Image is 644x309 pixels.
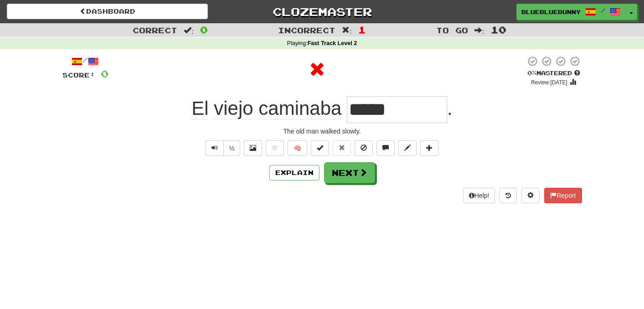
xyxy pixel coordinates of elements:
[324,162,375,183] button: Next
[601,7,605,14] span: /
[491,24,506,35] span: 10
[311,140,329,156] button: Set this sentence to 100% Mastered (alt+m)
[527,69,536,77] span: 0 %
[133,26,177,35] span: Correct
[258,98,341,119] span: caminaba
[376,140,395,156] button: Discuss sentence (alt+u)
[223,140,241,156] button: ½
[544,188,582,203] button: Report
[269,165,319,180] button: Explain
[358,24,366,35] span: 1
[288,140,307,156] button: 🧠
[266,140,284,156] button: Favorite sentence (alt+f)
[101,68,108,79] span: 0
[398,140,417,156] button: Edit sentence (alt+d)
[200,24,208,35] span: 0
[436,26,468,35] span: To go
[62,127,582,136] div: The old man walked slowly.
[474,26,484,34] span: :
[516,4,626,20] a: bluebluebunny /
[62,56,108,67] div: /
[191,98,208,119] span: El
[342,26,352,34] span: :
[278,26,335,35] span: Incorrect
[447,98,453,119] span: .
[244,140,262,156] button: Show image (alt+x)
[531,79,567,86] small: Review: [DATE]
[463,188,495,203] button: Help!
[222,4,422,20] a: Clozemaster
[206,140,224,156] button: Play sentence audio (ctl+space)
[526,69,582,77] div: Mastered
[62,71,95,79] span: Score:
[7,4,208,19] a: Dashboard
[521,8,581,16] span: bluebluebunny
[420,140,438,156] button: Add to collection (alt+a)
[500,188,517,203] button: Round history (alt+y)
[184,26,194,34] span: :
[355,140,373,156] button: Ignore sentence (alt+i)
[308,40,357,46] strong: Fast Track Level 2
[214,98,253,119] span: viejo
[333,140,351,156] button: Reset to 0% Mastered (alt+r)
[204,140,241,156] div: Text-to-speech controls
